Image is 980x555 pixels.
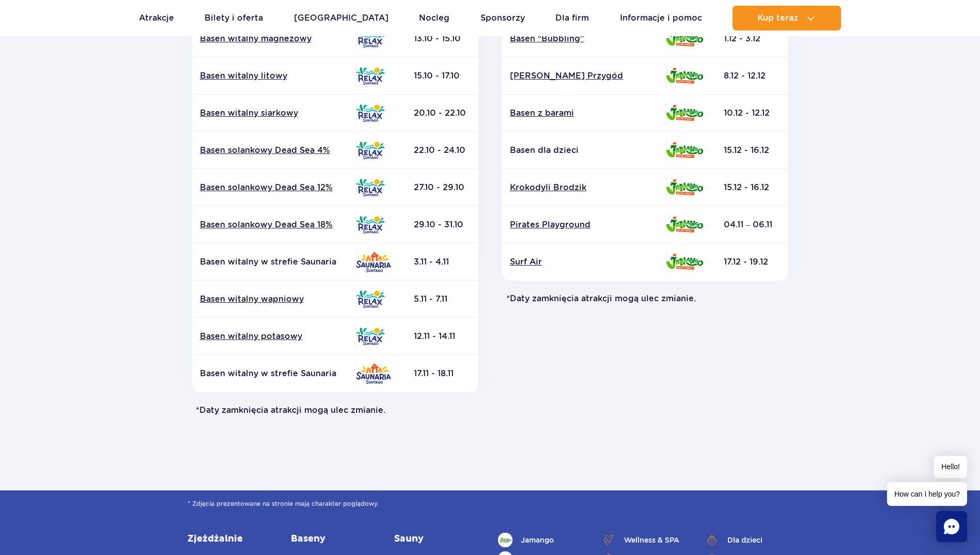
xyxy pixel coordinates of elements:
a: Sponsorzy [480,6,525,30]
a: Zjeżdżalnie [188,533,275,545]
span: Kup teraz [757,13,798,23]
span: How can I help you? [887,482,967,506]
td: 3.11 - 4.11 [406,243,478,281]
a: Sauny [394,533,482,545]
span: Wellness & SPA [624,534,679,546]
img: Jamango [666,179,703,195]
div: Chat [936,511,967,542]
a: Wellness & SPA [601,533,689,547]
a: Bilety i oferta [205,6,263,30]
a: Basen witalny siarkowy [200,107,348,119]
td: 22.10 - 24.10 [406,132,478,169]
a: Pirates Playground [510,219,658,230]
img: Jamango [666,254,703,270]
a: Atrakcje [139,6,174,30]
td: 15.12 - 16.12 [715,132,788,169]
a: [GEOGRAPHIC_DATA] [294,6,388,30]
a: Krokodyli Brodzik [510,182,658,193]
td: 12.11 - 14.11 [406,318,478,355]
img: Jamango [666,105,703,121]
img: Relax [356,290,385,308]
p: Basen witalny w strefie Saunaria [200,368,348,379]
a: Basen witalny potasowy [200,331,348,342]
a: Informacje i pomoc [620,6,702,30]
td: 29.10 - 31.10 [406,206,478,243]
td: 13.10 - 15.10 [406,20,478,57]
button: Kup teraz [733,6,841,30]
td: 17.11 - 18.11 [406,355,478,392]
a: [PERSON_NAME] Przygód [510,70,658,82]
a: Baseny [291,533,379,545]
a: Basen solankowy Dead Sea 4% [200,145,348,156]
td: 17.12 - 19.12 [715,243,788,281]
a: Dla dzieci [705,533,792,547]
td: 1.12 - 3.12 [715,20,788,57]
a: Basen solankowy Dead Sea 12% [200,182,348,193]
img: Relax [356,179,385,196]
img: Relax [356,216,385,234]
img: Relax [356,30,385,48]
td: 20.10 - 22.10 [406,95,478,132]
img: Jamango [666,217,703,233]
img: Relax [356,328,385,345]
img: Jamango [666,68,703,84]
td: 8.12 - 12.12 [715,57,788,95]
p: *Daty zamknięcia atrakcji mogą ulec zmianie. [498,293,793,304]
img: Relax [356,142,385,159]
td: 15.10 - 17.10 [406,57,478,95]
a: Dla firm [555,6,589,30]
img: Saunaria [356,252,391,272]
td: 15.12 - 16.12 [715,169,788,206]
p: Basen dla dzieci [510,145,658,156]
a: Basen witalny magnezowy [200,33,348,44]
span: Jamango [521,534,554,546]
img: Saunaria [356,363,391,384]
a: Surf Air [510,256,658,268]
img: Jamango [666,142,703,158]
td: 10.12 - 12.12 [715,95,788,132]
a: Nocleg [419,6,449,30]
a: Jamango [498,533,586,547]
img: Relax [356,67,385,85]
a: Basen z barami [510,107,658,119]
td: 27.10 - 29.10 [406,169,478,206]
a: Basen witalny litowy [200,70,348,82]
a: Basen witalny wapniowy [200,294,348,305]
p: Basen witalny w strefie Saunaria [200,256,348,268]
p: *Daty zamknięcia atrakcji mogą ulec zmianie. [188,405,483,416]
img: Jamango [666,30,703,47]
td: 5.11 - 7.11 [406,281,478,318]
img: Relax [356,104,385,122]
td: 04.11 – 06.11 [715,206,788,243]
span: * Zdjęcia prezentowane na stronie mają charakter poglądowy. [188,499,792,509]
a: Basen solankowy Dead Sea 18% [200,219,348,230]
a: Basen “Bubbling” [510,33,658,44]
span: Hello! [934,456,967,478]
